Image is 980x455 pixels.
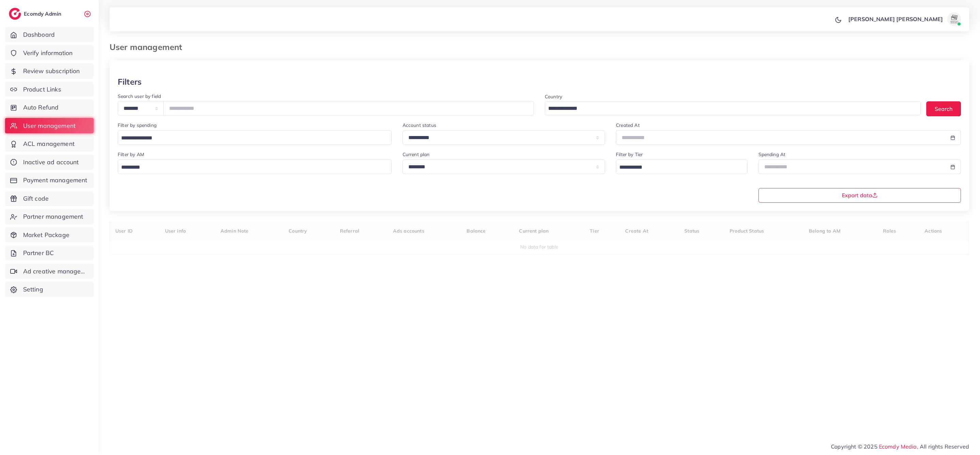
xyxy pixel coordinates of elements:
[23,49,73,57] span: Verify information
[5,282,94,297] a: Setting
[403,122,436,129] label: Account status
[5,45,94,61] a: Verify information
[23,158,79,167] span: Inactive ad account
[23,139,75,148] span: ACL management
[616,159,747,174] div: Search for option
[616,122,640,129] label: Created At
[5,245,94,261] a: Partner BC
[118,93,161,100] label: Search user by field
[23,67,80,75] span: Review subscription
[23,103,59,112] span: Auto Refund
[947,12,961,26] img: avatar
[842,192,878,198] span: Export data
[5,136,94,152] a: ACL management
[5,63,94,79] a: Review subscription
[23,212,83,221] span: Partner management
[758,188,961,203] button: Export data
[9,8,63,20] a: logoEcomdy Admin
[110,42,187,52] h3: User management
[831,442,969,451] span: Copyright © 2025
[118,159,392,174] div: Search for option
[5,227,94,243] a: Market Package
[5,209,94,224] a: Partner management
[403,151,430,158] label: Current plan
[5,27,94,43] a: Dashboard
[5,172,94,188] a: Payment management
[118,122,157,129] label: Filter by spending
[917,442,969,451] span: , All rights Reserved
[23,231,69,239] span: Market Package
[5,100,94,115] a: Auto Refund
[5,191,94,206] a: Gift code
[9,8,21,20] img: logo
[24,11,63,17] h2: Ecomdy Admin
[879,443,917,450] a: Ecomdy Media
[119,162,383,173] input: Search for option
[23,176,87,185] span: Payment management
[23,85,61,94] span: Product Links
[758,151,786,158] label: Spending At
[5,82,94,97] a: Product Links
[616,151,643,158] label: Filter by Tier
[23,249,54,257] span: Partner BC
[546,103,912,114] input: Search for option
[545,93,562,100] label: Country
[23,194,49,203] span: Gift code
[118,151,144,158] label: Filter by AM
[5,264,94,279] a: Ad creative management
[118,130,392,145] div: Search for option
[23,121,76,130] span: User management
[617,162,738,173] input: Search for option
[848,15,943,23] p: [PERSON_NAME] [PERSON_NAME]
[23,267,88,276] span: Ad creative management
[5,154,94,170] a: Inactive ad account
[926,101,961,116] button: Search
[5,118,94,134] a: User management
[545,101,921,115] div: Search for option
[23,30,55,39] span: Dashboard
[23,285,43,294] span: Setting
[118,77,142,87] h3: Filters
[845,12,964,26] a: [PERSON_NAME] [PERSON_NAME]avatar
[119,133,383,144] input: Search for option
